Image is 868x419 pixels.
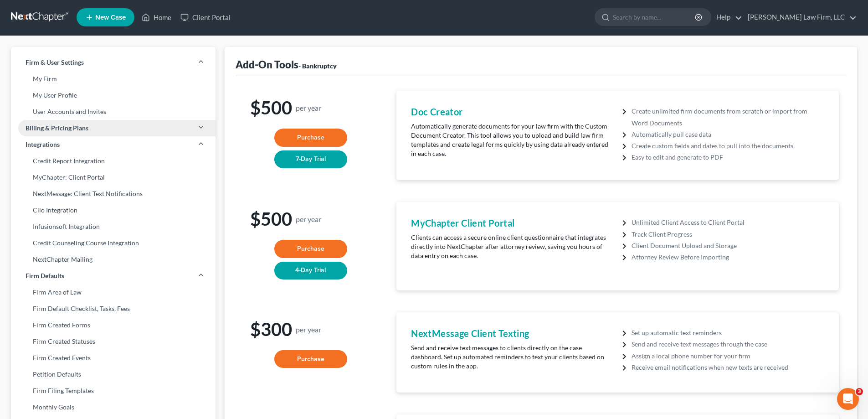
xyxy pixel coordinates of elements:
[11,120,216,136] a: Billing & Pricing Plans
[236,58,337,71] div: Add-On Tools
[274,350,347,368] button: Purchase
[11,169,216,186] a: MyChapter: Client Portal
[11,350,216,366] a: Firm Created Events
[274,150,347,169] button: 7-Day Trial
[11,317,216,333] a: Firm Created Forms
[95,14,126,21] span: New Case
[26,58,84,67] span: Firm & User Settings
[176,9,235,26] a: Client Portal
[613,9,696,26] input: Search by name...
[26,124,88,133] span: Billing & Pricing Plans
[11,399,216,415] a: Monthly Goals
[743,9,857,26] a: [PERSON_NAME] Law Firm, LLC
[632,129,824,140] li: Automatically pull case data
[26,271,64,280] span: Firm Defaults
[632,105,824,128] li: Create unlimited firm documents from scratch or import from Word Documents
[296,215,321,223] small: per year
[632,362,824,373] li: Receive email notifications when new texts are received
[11,71,216,87] a: My Firm
[632,350,824,362] li: Assign a local phone number for your firm
[632,151,824,163] li: Easy to edit and generate to PDF
[250,209,371,229] h1: $500
[11,186,216,202] a: NextMessage: Client Text Notifications
[632,140,824,151] li: Create custom fields and dates to pull into the documents
[11,235,216,251] a: Credit Counseling Course Integration
[11,300,216,317] a: Firm Default Checklist, Tasks, Fees
[11,153,216,169] a: Credit Report Integration
[296,326,321,333] small: per year
[11,251,216,268] a: NextChapter Mailing
[274,240,347,258] button: Purchase
[856,388,863,395] span: 3
[11,333,216,350] a: Firm Created Statuses
[26,140,60,149] span: Integrations
[274,262,347,280] button: 4-Day Trial
[137,9,176,26] a: Home
[296,104,321,112] small: per year
[632,251,824,263] li: Attorney Review Before Importing
[712,9,742,26] a: Help
[632,338,824,350] li: Send and receive text messages through the case
[250,320,371,339] h1: $300
[250,98,371,118] h1: $500
[274,129,347,147] button: Purchase
[11,383,216,399] a: Firm Filing Templates
[411,122,613,158] p: Automatically generate documents for your law firm with the Custom Document Creator. This tool al...
[11,54,216,71] a: Firm & User Settings
[11,268,216,284] a: Firm Defaults
[11,284,216,300] a: Firm Area of Law
[411,233,613,260] p: Clients can access a secure online client questionnaire that integrates directly into NextChapter...
[11,202,216,218] a: Clio Integration
[298,62,337,70] span: - Bankruptcy
[411,327,613,340] h4: NextMessage Client Texting
[632,327,824,338] li: Set up automatic text reminders
[11,87,216,103] a: My User Profile
[837,388,859,410] iframe: Intercom live chat
[411,217,613,229] h4: MyChapter Client Portal
[11,366,216,383] a: Petition Defaults
[632,217,824,228] li: Unlimited Client Access to Client Portal
[632,240,824,251] li: Client Document Upload and Storage
[11,103,216,120] a: User Accounts and Invites
[11,218,216,235] a: Infusionsoft Integration
[411,105,613,118] h4: Doc Creator
[11,136,216,153] a: Integrations
[632,228,824,240] li: Track Client Progress
[411,343,613,371] p: Send and receive text messages to clients directly on the case dashboard. Set up automated remind...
